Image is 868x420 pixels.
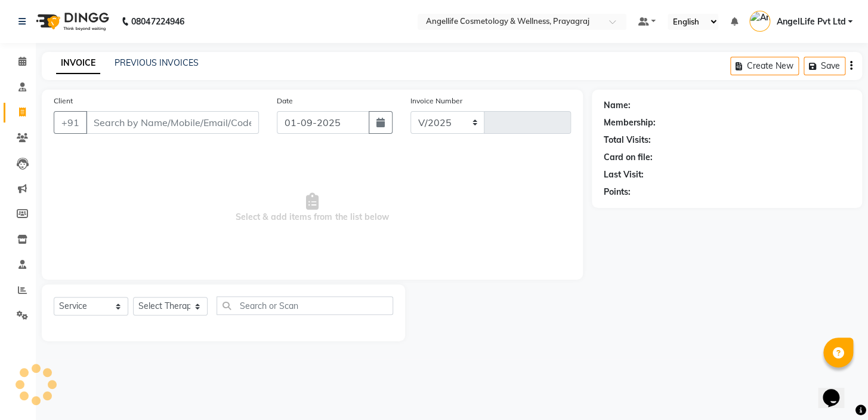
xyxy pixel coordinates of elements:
[56,53,100,74] a: INVOICE
[86,111,259,134] input: Search by Name/Mobile/Email/Code
[604,134,651,146] div: Total Visits:
[54,96,73,106] label: Client
[410,96,462,106] label: Invoice Number
[604,117,656,129] div: Membership:
[277,96,293,106] label: Date
[131,5,184,38] b: 08047224946
[54,148,571,268] span: Select & add items from the list below
[604,186,631,198] div: Points:
[776,16,845,28] span: AngelLife Pvt Ltd
[804,57,845,75] button: Save
[730,57,799,75] button: Create New
[115,57,199,68] a: PREVIOUS INVOICES
[217,296,393,315] input: Search or Scan
[54,111,87,134] button: +91
[604,151,653,164] div: Card on file:
[604,99,631,112] div: Name:
[30,5,112,38] img: logo
[818,372,856,408] iframe: chat widget
[749,11,770,32] img: AngelLife Pvt Ltd
[604,168,644,181] div: Last Visit:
